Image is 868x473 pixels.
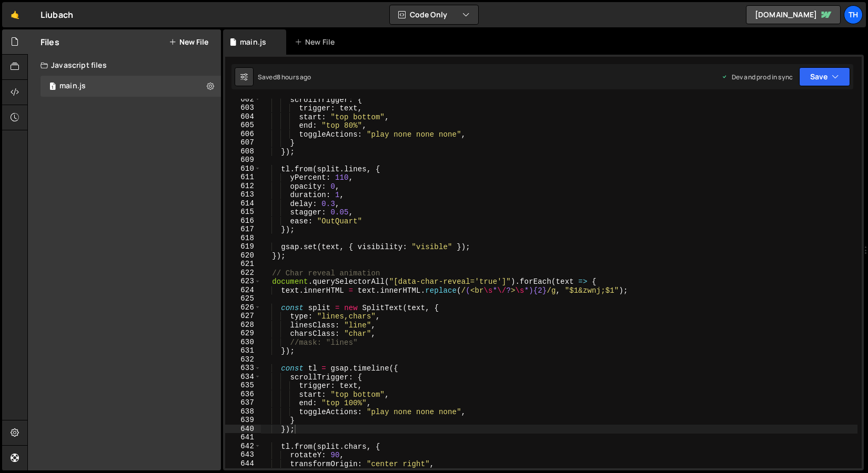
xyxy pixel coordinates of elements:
[225,112,261,121] div: 604
[225,156,261,164] div: 609
[225,173,261,182] div: 611
[225,425,261,434] div: 640
[225,364,261,373] div: 633
[225,277,261,286] div: 623
[225,459,261,468] div: 644
[225,217,261,225] div: 616
[41,8,73,21] div: Liubach
[225,199,261,208] div: 614
[844,5,863,24] a: Th
[258,73,311,81] div: Saved
[225,251,261,260] div: 620
[225,373,261,382] div: 634
[225,355,261,364] div: 632
[2,2,28,27] a: 🤙
[225,407,261,416] div: 638
[277,73,311,81] div: 8 hours ago
[225,312,261,321] div: 627
[295,37,339,47] div: New File
[59,81,86,91] div: main.js
[225,321,261,330] div: 628
[225,294,261,303] div: 625
[225,303,261,312] div: 626
[41,36,59,48] h2: Files
[41,76,225,97] div: 16256/43835.js
[225,242,261,251] div: 619
[225,329,261,338] div: 629
[225,182,261,191] div: 612
[225,286,261,295] div: 624
[225,121,261,130] div: 605
[225,104,261,112] div: 603
[28,55,221,76] div: Javascript files
[225,269,261,277] div: 622
[225,338,261,347] div: 630
[225,416,261,425] div: 639
[225,95,261,104] div: 602
[799,67,850,86] button: Save
[225,234,261,243] div: 618
[225,390,261,399] div: 636
[169,38,208,46] button: New File
[240,37,266,47] div: main.js
[225,433,261,442] div: 641
[225,190,261,199] div: 613
[225,346,261,355] div: 631
[225,442,261,451] div: 642
[49,83,56,91] span: 1
[225,130,261,139] div: 606
[225,398,261,407] div: 637
[225,450,261,459] div: 643
[225,147,261,156] div: 608
[225,208,261,217] div: 615
[225,260,261,269] div: 621
[746,5,841,24] a: [DOMAIN_NAME]
[390,5,478,24] button: Code Only
[225,381,261,390] div: 635
[225,225,261,234] div: 617
[225,138,261,147] div: 607
[225,164,261,173] div: 610
[721,73,793,81] div: Dev and prod in sync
